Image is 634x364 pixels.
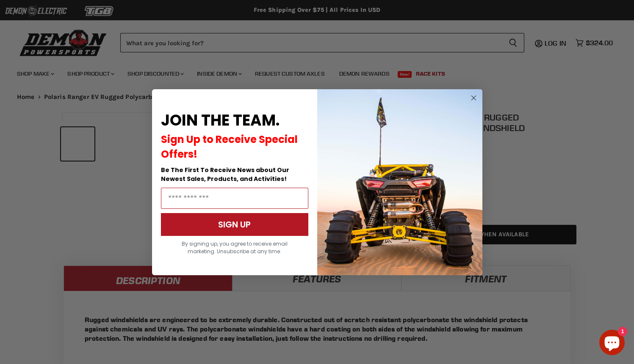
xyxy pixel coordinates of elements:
[597,330,627,357] inbox-online-store-chat: Shopify online store chat
[161,188,308,209] input: Email Address
[161,166,289,183] span: Be The First To Receive News about Our Newest Sales, Products, and Activities!
[161,213,308,236] button: SIGN UP
[182,240,288,255] span: By signing up, you agree to receive email marketing. Unsubscribe at any time.
[161,132,298,161] span: Sign Up to Receive Special Offers!
[161,109,280,131] span: JOIN THE TEAM.
[468,93,479,103] button: Close dialog
[317,89,482,275] img: a9095488-b6e7-41ba-879d-588abfab540b.jpeg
